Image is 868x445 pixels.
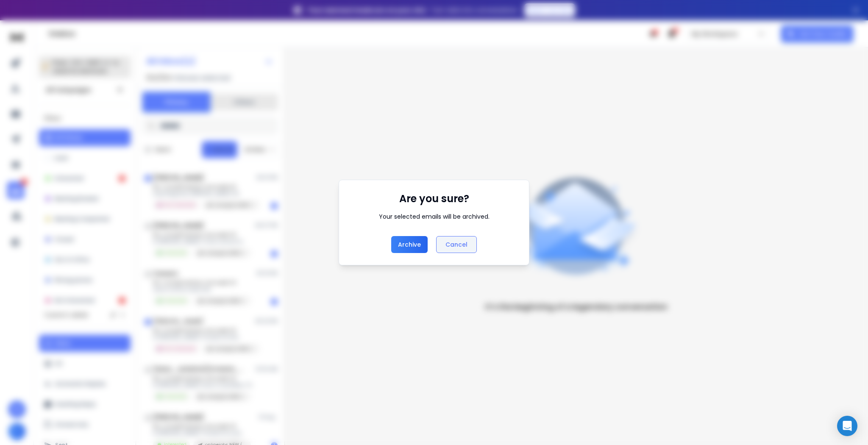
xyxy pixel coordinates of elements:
[379,212,490,221] div: Your selected emails will be archived.
[399,192,469,206] h1: Are you sure?
[436,236,477,253] button: Cancel
[837,416,857,436] div: Open Intercom Messenger
[398,240,421,249] p: archive
[391,236,428,253] button: archive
